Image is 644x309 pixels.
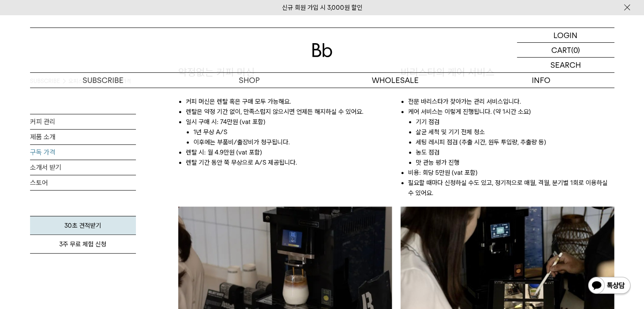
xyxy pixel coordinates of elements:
[408,168,614,178] li: 비용: 회당 5만원 (vat 포함)
[408,97,614,107] li: 전문 바리스타가 찾아가는 관리 서비스입니다.
[550,58,581,72] p: SEARCH
[416,157,614,168] li: 맛 관능 평가 진행
[408,107,614,168] li: 케어 서비스는 이렇게 진행됩니다. (약 1시간 소요)
[553,28,578,42] p: LOGIN
[551,43,571,57] p: CART
[571,43,580,57] p: (0)
[186,117,392,147] li: 일시 구매 시: 74만원 (vat 포함)
[30,175,136,190] a: 스토어
[416,117,614,127] li: 기기 점검
[176,73,322,88] a: SHOP
[30,160,136,175] a: 소개서 받기
[186,147,392,157] li: 렌탈 시: 월 4.9만원 (vat 포함)
[312,43,332,57] img: 로고
[587,276,631,296] img: 카카오톡 채널 1:1 채팅 버튼
[322,73,468,88] p: WHOLESALE
[282,4,362,11] a: 신규 회원 가입 시 3,000원 할인
[416,137,614,147] li: 세팅 레시피 점검 (추출 시간, 원두 투입량, 추출량 등)
[408,178,614,198] li: 필요할 때마다 신청하실 수도 있고, 정기적으로 매월, 격월, 분기별 1회로 이용하실 수 있어요.
[30,114,136,129] a: 커피 관리
[517,43,614,58] a: CART (0)
[30,216,136,235] a: 30초 견적받기
[193,127,392,137] li: 1년 무상 A/S
[468,73,614,88] p: INFO
[193,137,392,147] li: 이후에는 부품비/출장비가 청구됩니다.
[30,73,176,88] a: SUBSCRIBE
[30,235,136,254] a: 3주 무료 체험 신청
[186,157,392,168] li: 렌탈 기간 동안 쭉 무상으로 A/S 제공됩니다.
[416,127,614,137] li: 살균 세척 및 기기 전체 청소
[186,107,392,117] li: 렌탈은 약정 기간 없이, 만족스럽지 않으시면 언제든 해지하실 수 있어요.
[30,130,136,144] a: 제품 소개
[517,28,614,43] a: LOGIN
[30,145,136,160] a: 구독 가격
[416,147,614,157] li: 농도 점검
[186,97,392,107] li: 커피 머신은 렌탈 혹은 구매 모두 가능해요.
